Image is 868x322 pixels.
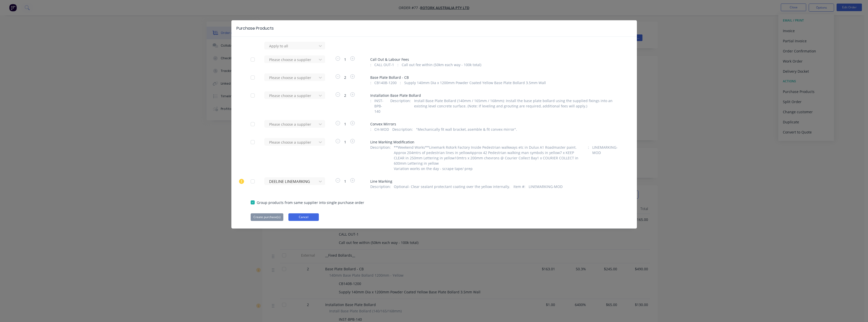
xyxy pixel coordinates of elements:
[236,25,274,31] div: Purchase Products
[592,145,618,171] span: LINEMARKING-MOD
[370,127,371,132] span: :
[414,98,618,114] span: Install Base Plate Bollard (140mm / 165mm / 168mm): Install the base plate bollard using the supp...
[370,179,618,184] span: Line Marking
[370,57,618,62] span: Call Out & Labour Fees
[341,121,349,127] span: 1
[529,184,563,189] span: LINEMARKING-MOD
[370,62,371,67] span: :
[374,127,389,132] span: CH-MOD
[288,213,319,221] button: Cancel
[392,127,413,132] span: Description :
[374,98,387,114] span: INST-BPB-140
[370,121,618,127] span: Convex Mirrors
[341,93,349,98] span: 2
[341,57,349,62] span: 1
[257,200,364,205] span: Group products from same supplier into single purchase order
[370,75,618,80] span: Base Plate Bollard - CB
[341,179,349,184] span: 1
[370,80,371,85] span: :
[374,80,397,85] span: CB140B-1200
[394,184,510,189] span: Optional- Clear sealant protectant coating over the yellow internally.
[402,62,481,67] span: Call out fee within (50km each way - 100k total)
[400,80,401,85] span: :
[370,93,618,98] span: Installation Base Plate Bollard
[416,127,517,132] span: "Mechanically fit wall bracket, asemble & fit convex mirror".
[588,145,589,171] span: :
[370,139,618,145] span: Line Marking Modification
[370,98,371,114] span: :
[394,145,585,171] span: **Weekend Works**Linemark Rotork Factory Inside Pedestrian walkways etc in Dulux A1 Roadmaster pa...
[390,98,411,114] span: Description :
[341,75,349,80] span: 2
[513,184,525,189] span: Item # :
[374,62,394,67] span: CALL OUT-1
[404,80,546,85] span: Supply 140mm Dia x 1200mm Powder Coated Yellow Base Plate Bollard 3.5mm Wall
[251,213,283,221] button: Create purchase(s)
[370,184,391,189] span: Description :
[397,62,398,67] span: :
[341,139,349,145] span: 1
[370,145,391,171] span: Description :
